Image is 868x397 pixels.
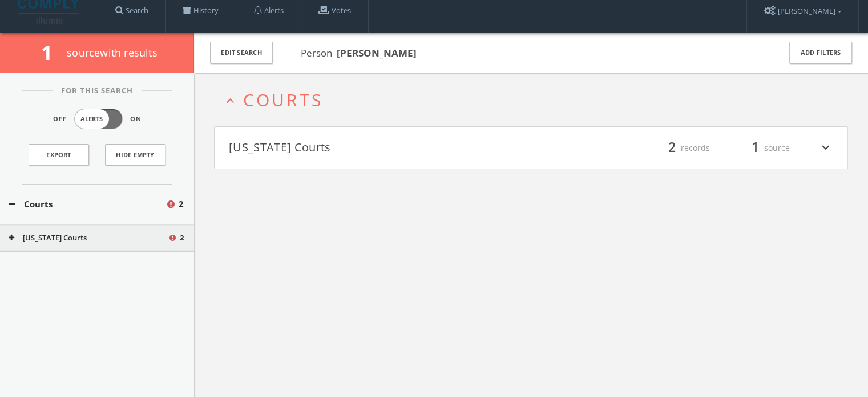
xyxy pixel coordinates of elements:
[223,93,238,109] i: expand_less
[53,85,142,97] span: For This Search
[29,144,89,166] a: Export
[746,138,764,158] span: 1
[818,138,833,158] i: expand_more
[789,42,852,64] button: Add Filters
[210,42,273,64] button: Edit Search
[180,232,184,244] span: 2
[301,46,417,59] span: Person
[105,144,165,166] button: Hide Empty
[243,88,323,111] span: Courts
[67,46,158,59] span: source with results
[641,138,710,158] div: records
[337,46,417,59] b: [PERSON_NAME]
[229,138,531,158] button: [US_STATE] Courts
[721,138,790,158] div: source
[130,114,142,124] span: On
[9,232,168,244] button: [US_STATE] Courts
[663,138,681,158] span: 2
[41,39,62,66] span: 1
[9,198,165,211] button: Courts
[223,90,848,109] button: expand_lessCourts
[53,114,67,124] span: Off
[179,198,184,211] span: 2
